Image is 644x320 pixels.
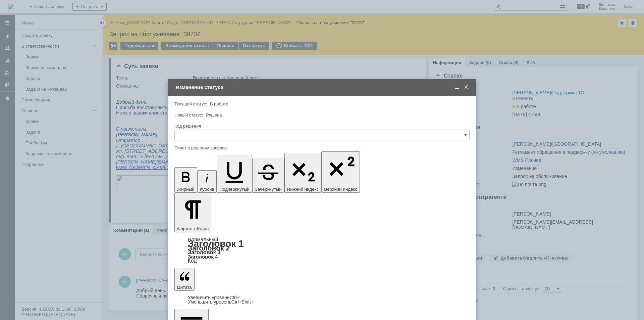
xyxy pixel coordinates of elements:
a: Заголовок 1 [188,238,244,249]
span: Формат абзаца [177,226,209,231]
a: Заголовок 2 [188,244,230,252]
span: Верхний индекс [324,187,357,192]
span: Курсив [200,187,214,192]
span: Подчеркнутый [219,187,249,192]
span: Ctrl+Shift+' [231,299,255,305]
div: Отчет о решении запроса [174,146,468,150]
div: Формат абзаца [174,237,470,263]
a: Increase [188,295,240,300]
label: Новый статус: [174,112,203,118]
label: Текущий статус: [174,101,207,106]
div: Цитата [174,295,470,304]
button: Нижний индекс [284,153,322,193]
span: Цитата [177,285,192,290]
span: В работе [210,101,228,106]
div: Код решения [174,124,468,128]
button: Цитата [174,268,195,291]
button: Подчеркнутый [217,155,252,193]
span: Решена [206,112,222,118]
a: Заголовок 3 [188,249,220,255]
a: Код [188,258,197,264]
a: Заголовок 4 [188,254,218,260]
button: Верхний индекс [321,151,360,193]
button: Зачеркнутый [252,158,284,193]
span: Нижний индекс [287,187,319,192]
span: Ctrl+' [229,295,240,300]
a: Decrease [188,299,255,305]
span: Зачеркнутый [255,187,282,192]
span: Жирный [177,187,195,192]
div: Изменение статуса [176,84,470,90]
span: Свернуть (Ctrl + M) [453,84,460,90]
button: Формат абзаца [174,193,211,232]
span: Закрыть [463,84,470,90]
button: Жирный [174,167,197,193]
button: Курсив [197,170,217,193]
a: Нормальный [188,236,218,242]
